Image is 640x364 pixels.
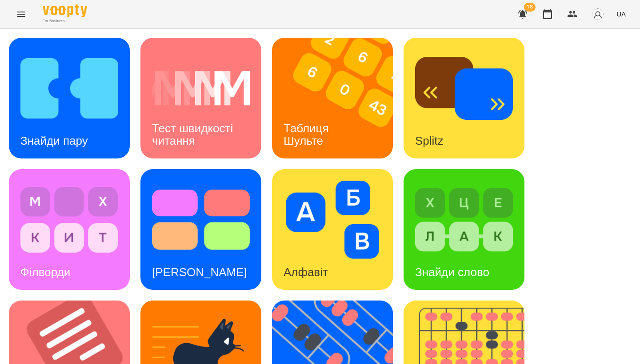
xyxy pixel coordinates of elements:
[140,169,261,290] a: Тест Струпа[PERSON_NAME]
[415,134,444,147] h3: Splitz
[140,38,261,158] a: Тест швидкості читанняТест швидкості читання
[415,181,513,259] img: Знайди слово
[9,169,130,290] a: ФілвордиФілворди
[11,4,32,25] button: Menu
[613,6,629,22] button: UA
[20,265,70,279] h3: Філворди
[43,4,87,17] img: Voopty Logo
[152,49,250,127] img: Тест швидкості читання
[415,49,513,127] img: Splitz
[20,49,118,127] img: Знайди пару
[616,9,626,19] span: UA
[284,265,328,279] h3: Алфавіт
[284,122,332,147] h3: Таблиця Шульте
[592,8,604,20] img: avatar_s.png
[404,169,524,290] a: Знайди словоЗнайди слово
[43,18,87,24] span: For Business
[524,3,536,12] span: 18
[152,122,236,147] h3: Тест швидкості читання
[272,38,393,158] a: Таблиця ШультеТаблиця Шульте
[20,181,118,259] img: Філворди
[152,181,250,259] img: Тест Струпа
[272,169,393,290] a: АлфавітАлфавіт
[20,134,88,147] h3: Знайди пару
[415,265,489,279] h3: Знайди слово
[284,181,381,259] img: Алфавіт
[9,38,130,158] a: Знайди паруЗнайди пару
[152,265,247,279] h3: [PERSON_NAME]
[404,38,524,158] a: SplitzSplitz
[272,38,404,158] img: Таблиця Шульте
